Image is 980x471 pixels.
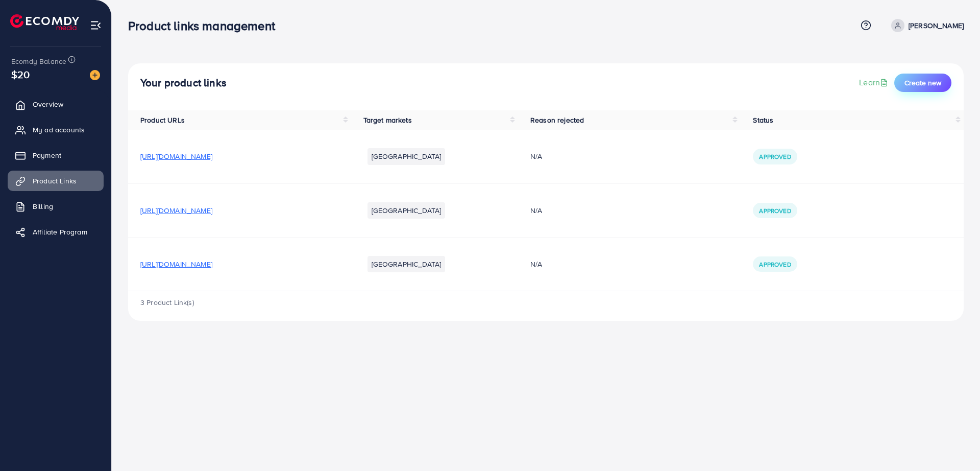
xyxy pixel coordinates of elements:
span: My ad accounts [33,125,85,135]
iframe: Chat [937,425,972,463]
span: [URL][DOMAIN_NAME] [140,205,212,216]
li: [GEOGRAPHIC_DATA] [367,148,446,164]
span: Product URLs [140,115,185,125]
a: Learn [859,77,890,88]
span: Status [753,115,773,125]
span: Affiliate Program [33,227,87,237]
a: [PERSON_NAME] [887,19,964,32]
img: image [90,70,100,80]
img: logo [10,14,79,30]
span: Billing [33,201,53,211]
span: $20 [11,67,30,82]
li: [GEOGRAPHIC_DATA] [367,202,446,219]
span: N/A [530,205,542,216]
h3: Product links management [128,18,283,33]
span: [URL][DOMAIN_NAME] [140,151,212,161]
img: menu [90,19,102,31]
span: Product Links [33,176,77,186]
span: [URL][DOMAIN_NAME] [140,259,212,269]
a: Payment [8,145,104,166]
span: Ecomdy Balance [11,56,66,66]
span: Approved [759,152,791,161]
a: Billing [8,196,104,217]
a: Affiliate Program [8,222,104,242]
span: Create new [904,78,941,88]
p: [PERSON_NAME] [909,19,964,32]
span: Reason rejected [530,115,584,125]
span: Target markets [363,115,412,125]
h4: Your product links [140,77,227,89]
a: Product Links [8,171,104,191]
span: Approved [759,206,791,215]
a: Overview [8,94,104,114]
li: [GEOGRAPHIC_DATA] [367,256,446,272]
button: Create new [894,74,951,92]
span: Overview [33,99,63,109]
span: 3 Product Link(s) [140,297,194,308]
span: N/A [530,151,542,161]
span: Approved [759,260,791,269]
a: My ad accounts [8,120,104,140]
span: Payment [33,150,61,160]
span: N/A [530,259,542,269]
